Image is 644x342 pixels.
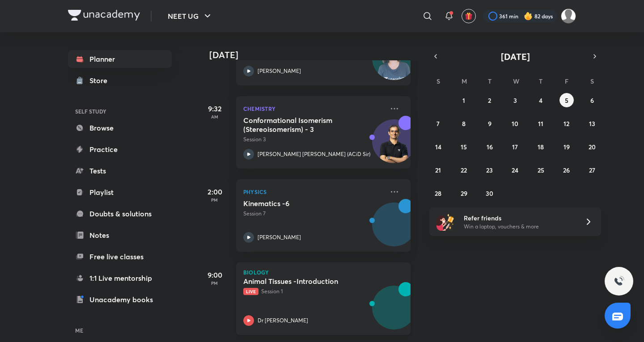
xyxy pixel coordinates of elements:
[462,77,467,85] abbr: Monday
[534,93,548,107] button: September 4, 2025
[538,143,544,151] abbr: September 18, 2025
[457,139,471,154] button: September 15, 2025
[512,166,518,174] abbr: September 24, 2025
[512,119,518,128] abbr: September 10, 2025
[501,51,530,63] span: [DATE]
[559,93,574,107] button: September 5, 2025
[442,50,589,63] button: [DATE]
[488,96,491,105] abbr: September 2, 2025
[68,291,172,308] a: Unacademy books
[243,135,384,144] p: Session 3
[68,104,172,119] h6: SELF STUDY
[162,7,218,25] button: NEET UG
[589,143,596,151] abbr: September 20, 2025
[508,116,522,131] button: September 10, 2025
[585,139,599,154] button: September 20, 2025
[197,197,233,203] p: PM
[197,270,233,280] h5: 9:00
[431,186,445,200] button: September 28, 2025
[513,96,517,105] abbr: September 3, 2025
[457,186,471,200] button: September 29, 2025
[508,139,522,154] button: September 17, 2025
[68,269,172,287] a: 1:1 Live mentorship
[559,163,574,177] button: September 26, 2025
[457,163,471,177] button: September 22, 2025
[563,143,570,151] abbr: September 19, 2025
[464,223,574,231] p: Win a laptop, vouchers & more
[483,186,497,200] button: September 30, 2025
[68,323,172,338] h6: ME
[435,189,441,198] abbr: September 28, 2025
[68,248,172,266] a: Free live classes
[243,103,384,114] p: Chemistry
[243,288,258,295] span: Live
[373,124,415,167] img: Avatar
[436,213,454,231] img: referral
[68,50,172,68] a: Planner
[431,139,445,154] button: September 14, 2025
[512,143,518,151] abbr: September 17, 2025
[258,150,370,158] p: [PERSON_NAME] [PERSON_NAME] (ACiD Sir)
[431,163,445,177] button: September 21, 2025
[486,189,493,198] abbr: September 30, 2025
[361,199,411,261] img: unacademy
[483,139,497,154] button: September 16, 2025
[585,163,599,177] button: September 27, 2025
[589,119,595,128] abbr: September 13, 2025
[508,163,522,177] button: September 24, 2025
[524,12,533,21] img: streak
[483,93,497,107] button: September 2, 2025
[534,139,548,154] button: September 18, 2025
[258,233,301,241] p: [PERSON_NAME]
[373,41,415,84] img: Avatar
[243,210,384,218] p: Session 7
[243,277,355,286] h5: Animal Tissues -Introduction
[243,186,384,197] p: Physics
[243,116,355,134] h5: Conformational Isomerism (Stereoisomerism) - 3
[465,12,473,20] img: avatar
[197,280,233,286] p: PM
[488,119,491,128] abbr: September 9, 2025
[534,116,548,131] button: September 11, 2025
[563,119,569,128] abbr: September 12, 2025
[68,183,172,201] a: Playlist
[68,72,172,89] a: Store
[508,93,522,107] button: September 3, 2025
[559,139,574,154] button: September 19, 2025
[258,67,301,75] p: [PERSON_NAME]
[487,143,493,151] abbr: September 16, 2025
[68,205,172,223] a: Doubts & solutions
[462,9,476,23] button: avatar
[614,276,624,287] img: ttu
[464,213,574,223] h6: Refer friends
[462,96,465,105] abbr: September 1, 2025
[435,143,441,151] abbr: September 14, 2025
[68,226,172,244] a: Notes
[461,166,467,174] abbr: September 22, 2025
[89,75,113,86] div: Store
[539,96,542,105] abbr: September 4, 2025
[436,119,440,128] abbr: September 7, 2025
[68,10,140,23] a: Company Logo
[209,50,419,60] h4: [DATE]
[561,8,576,24] img: Kushagra Singh
[590,96,594,105] abbr: September 6, 2025
[243,270,403,275] p: Biology
[483,116,497,131] button: September 9, 2025
[538,119,543,128] abbr: September 11, 2025
[243,287,384,296] p: Session 1
[565,77,568,85] abbr: Friday
[197,186,233,197] h5: 2:00
[462,119,466,128] abbr: September 8, 2025
[513,77,519,85] abbr: Wednesday
[563,166,570,174] abbr: September 26, 2025
[258,317,308,325] p: Dr [PERSON_NAME]
[197,114,233,119] p: AM
[457,93,471,107] button: September 1, 2025
[243,199,355,208] h5: Kinematics -6
[585,116,599,131] button: September 13, 2025
[435,166,441,174] abbr: September 21, 2025
[68,119,172,137] a: Browse
[483,163,497,177] button: September 23, 2025
[486,166,493,174] abbr: September 23, 2025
